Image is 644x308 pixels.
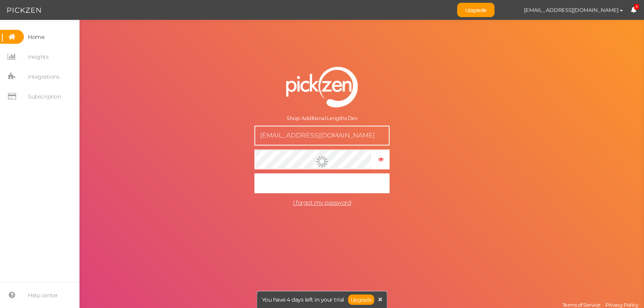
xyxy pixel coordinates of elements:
span: Help center [28,289,58,302]
img: Pickzen logo [7,6,41,15]
span: 6 [634,4,640,10]
span: Subscription [28,90,61,103]
span: Home [28,31,44,43]
span: Integrations [28,70,59,83]
span: Insights [28,50,48,63]
a: Upgrade [348,294,374,305]
span: You have 4 days left in your trial [262,297,344,302]
button: [EMAIL_ADDRESS][DOMAIN_NAME] [516,3,630,17]
span: [EMAIL_ADDRESS][DOMAIN_NAME] [524,7,619,13]
a: Upgrade [457,3,495,17]
img: bf721e8e4cf8db0b03cf0520254ad465 [502,3,516,17]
